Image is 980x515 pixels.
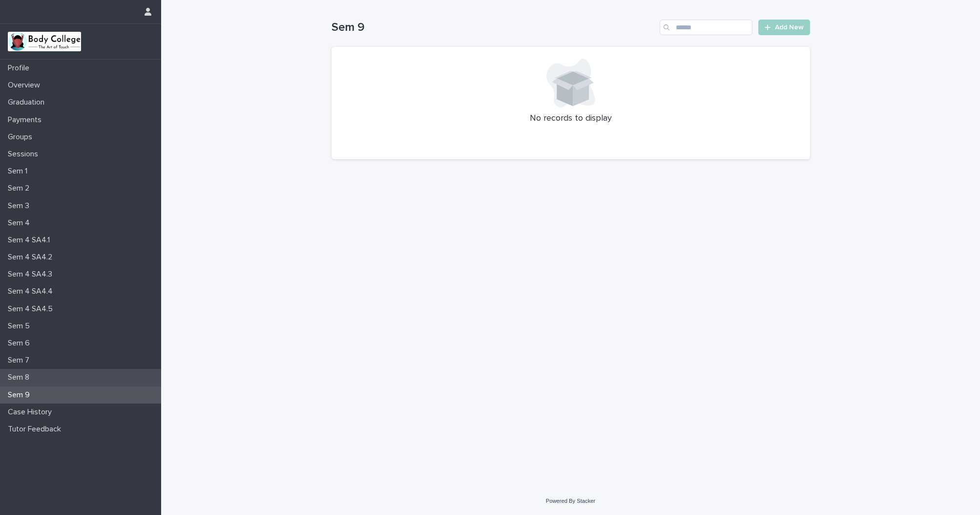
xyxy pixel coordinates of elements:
[4,184,37,193] p: Sem 2
[332,21,656,35] h1: Sem 9
[4,270,60,279] p: Sem 4 SA4.3
[4,356,37,365] p: Sem 7
[4,115,49,125] p: Payments
[4,201,37,211] p: Sem 3
[4,253,60,262] p: Sem 4 SA4.2
[343,113,798,124] p: No records to display
[4,236,58,245] p: Sem 4 SA4.1
[4,287,61,296] p: Sem 4 SA4.4
[4,390,38,400] p: Sem 9
[4,373,37,382] p: Sem 8
[775,24,804,31] span: Add New
[4,98,52,107] p: Graduation
[660,20,752,35] input: Search
[4,167,35,176] p: Sem 1
[8,32,81,51] img: xvtzy2PTuGgGH0xbwGb2
[4,339,38,348] p: Sem 6
[4,408,60,417] p: Case History
[546,498,595,504] a: Powered By Stacker
[4,132,40,142] p: Groups
[4,425,69,434] p: Tutor Feedback
[758,20,810,35] a: Add New
[4,218,38,228] p: Sem 4
[4,322,38,331] p: Sem 5
[4,64,37,73] p: Profile
[4,81,48,90] p: Overview
[4,304,61,314] p: Sem 4 SA4.5
[4,150,46,159] p: Sessions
